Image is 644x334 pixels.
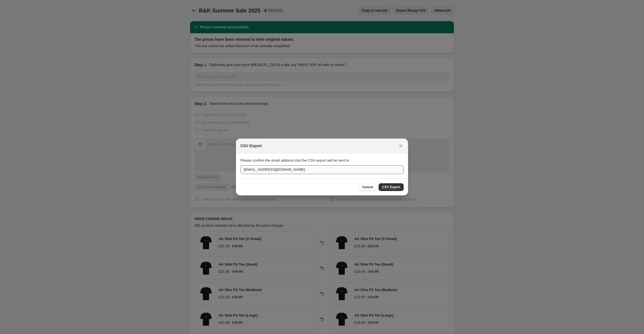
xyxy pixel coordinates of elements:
h2: CSV Export [240,143,262,149]
span: Please confirm the email address that the CSV export will be sent to [240,158,349,162]
span: CSV Export [382,185,400,189]
span: Cancel [362,185,373,189]
button: CSV Export [379,183,404,191]
button: Close [397,142,405,150]
button: Cancel [359,183,376,191]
